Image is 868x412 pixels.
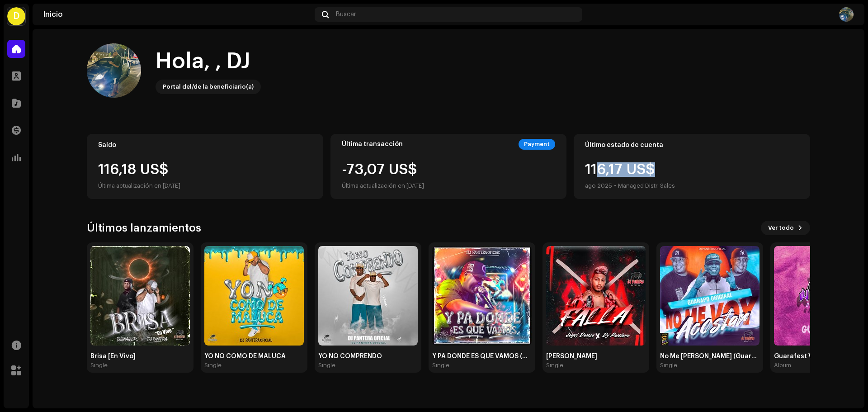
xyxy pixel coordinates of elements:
div: Single [660,362,677,369]
div: Brisa [En Vivo] [90,353,190,360]
div: YO NO COMPRENDO [318,353,418,360]
div: Última actualización en [DATE] [98,180,312,191]
div: Payment [519,139,555,150]
img: 607f44c7-ff28-463b-bde8-767468c56cb1 [839,7,854,22]
div: Y PA DONDE ES QUE VAMOS (Guarapo) [432,353,532,360]
div: Managed Distr. Sales [618,180,675,191]
h3: Últimos lanzamientos [87,221,201,235]
re-o-card-value: Saldo [87,134,323,199]
div: Single [432,362,449,369]
div: Última transacción [342,141,403,148]
div: Single [204,362,222,369]
div: Album [774,362,791,369]
div: No Me [PERSON_NAME] (Guarapo Original) [660,353,759,360]
div: Single [90,362,108,369]
img: 796576d1-c1db-4e08-ad85-c5b40be2d421 [318,246,418,346]
re-o-card-value: Último estado de cuenta [574,134,810,199]
div: • [614,180,616,191]
div: ago 2025 [585,180,612,191]
div: D [7,7,25,25]
button: Ver todo [761,221,810,235]
div: Single [318,362,335,369]
img: 607f44c7-ff28-463b-bde8-767468c56cb1 [87,43,141,98]
div: Hola, , DJ [156,47,261,76]
div: YO NO COMO DE MALUCA [204,353,304,360]
img: 8839c6fd-8530-4d55-822d-61bbd6c711c9 [90,246,190,346]
div: Última actualización en [DATE] [342,180,424,191]
div: Single [546,362,563,369]
div: Inicio [43,11,311,18]
div: Portal del/de la beneficiario(a) [163,81,254,92]
span: Buscar [336,11,356,18]
div: Último estado de cuenta [585,142,799,149]
img: 7faf6f83-1335-43fc-9193-6ea9019bc0d6 [204,246,304,346]
span: Ver todo [768,219,794,237]
img: a80dd9e4-4a33-4e77-bd41-abf46d1e6ea5 [660,246,759,346]
img: bbb47fc8-f4c0-4dbe-b734-c8b819d5bb81 [546,246,646,346]
img: 122dd8f9-29a5-4844-920e-b38e935e2a25 [432,246,532,346]
div: Saldo [98,142,312,149]
div: [PERSON_NAME] [546,353,646,360]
